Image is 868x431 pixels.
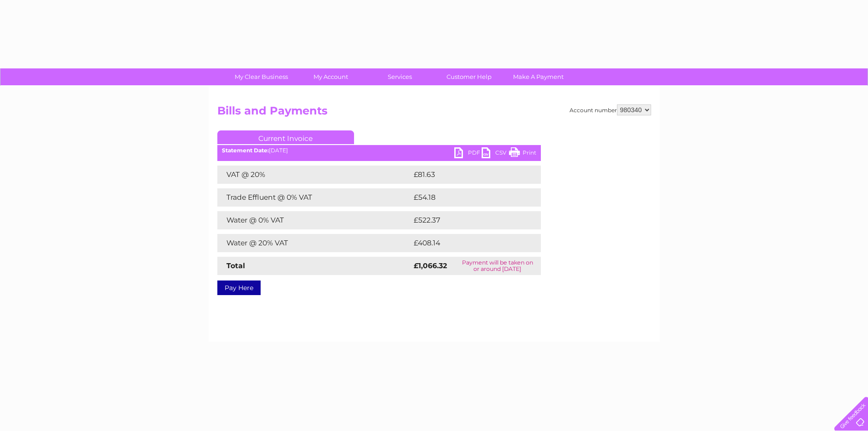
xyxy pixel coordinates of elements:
div: [DATE] [217,147,541,154]
td: Water @ 0% VAT [217,211,411,229]
a: Make A Payment [501,68,576,85]
td: £522.37 [411,211,524,229]
a: Print [509,147,536,161]
td: Payment will be taken on or around [DATE] [454,257,540,275]
a: CSV [482,147,509,161]
td: £54.18 [411,188,522,207]
div: Account number [570,104,651,115]
a: Services [362,68,437,85]
strong: Total [226,261,245,270]
a: PDF [454,147,482,161]
td: VAT @ 20% [217,166,411,184]
a: Customer Help [431,68,507,85]
td: £81.63 [411,166,522,184]
a: My Account [293,68,368,85]
a: My Clear Business [224,68,299,85]
b: Statement Date: [222,147,269,154]
a: Pay Here [217,280,261,295]
h2: Bills and Payments [217,104,651,122]
strong: £1,066.32 [414,261,447,270]
td: Trade Effluent @ 0% VAT [217,188,411,207]
td: Water @ 20% VAT [217,234,411,252]
a: Current Invoice [217,130,354,144]
td: £408.14 [411,234,524,252]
